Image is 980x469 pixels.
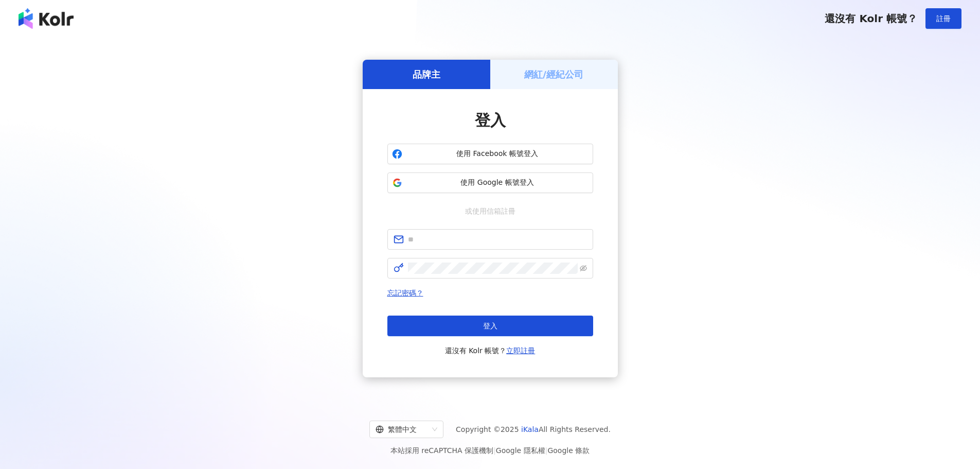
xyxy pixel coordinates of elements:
[506,346,535,355] a: 立即註冊
[19,8,74,29] img: logo
[387,172,593,193] button: 使用 Google 帳號登入
[545,446,548,455] span: |
[458,205,523,217] span: 或使用信箱註冊
[387,316,593,336] button: 登入
[456,423,611,436] span: Copyright © 2025 All Rights Reserved.
[825,12,917,25] span: 還沒有 Kolr 帳號？
[406,149,589,159] span: 使用 Facebook 帳號登入
[387,144,593,164] button: 使用 Facebook 帳號登入
[580,265,587,272] span: eye-invisible
[387,289,423,297] a: 忘記密碼？
[475,111,506,129] span: 登入
[390,444,590,457] span: 本站採用 reCAPTCHA 保護機制
[524,68,583,81] h5: 網紅/經紀公司
[483,322,497,330] span: 登入
[521,425,539,433] a: iKala
[547,446,590,455] a: Google 條款
[496,446,545,455] a: Google 隱私權
[376,421,428,438] div: 繁體中文
[936,14,951,23] span: 註冊
[445,344,536,357] span: 還沒有 Kolr 帳號？
[925,8,961,29] button: 註冊
[406,178,589,188] span: 使用 Google 帳號登入
[413,68,440,81] h5: 品牌主
[493,446,496,455] span: |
